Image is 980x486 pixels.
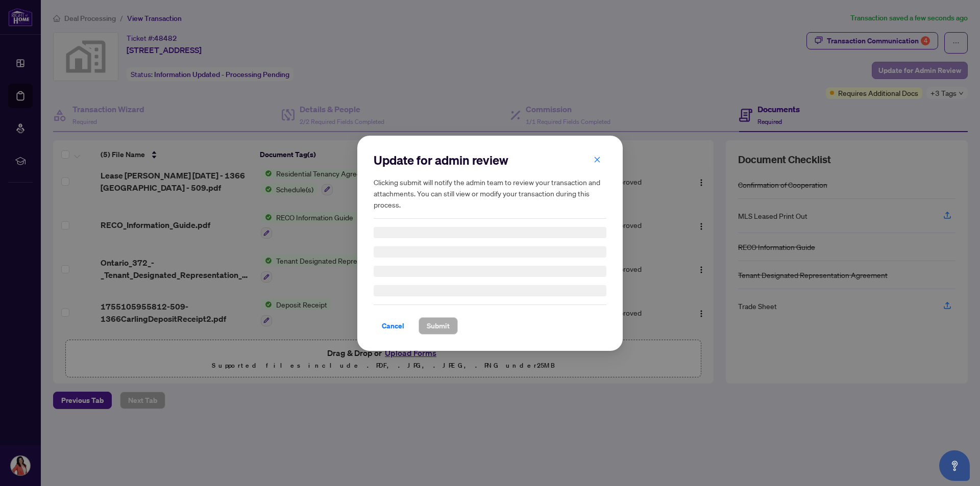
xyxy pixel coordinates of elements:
h5: Clicking submit will notify the admin team to review your transaction and attachments. You can st... [374,176,606,210]
h2: Update for admin review [374,152,606,168]
button: Open asap [939,450,970,481]
span: Cancel [382,318,404,334]
span: close [594,156,601,163]
button: Cancel [374,317,412,335]
button: Submit [419,317,458,335]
